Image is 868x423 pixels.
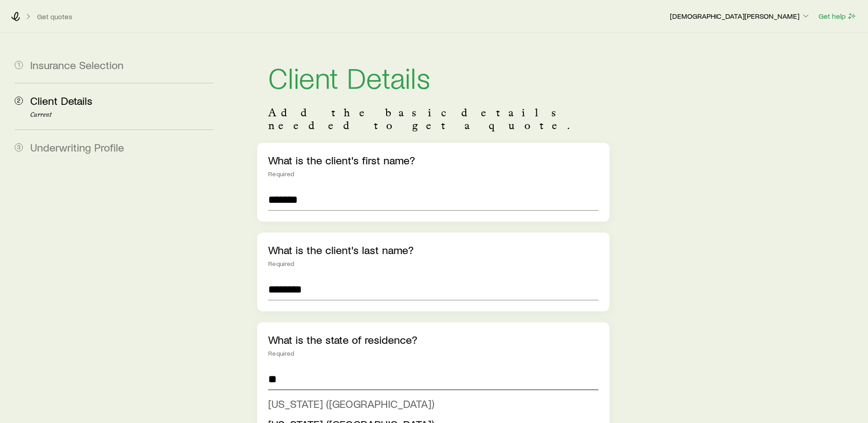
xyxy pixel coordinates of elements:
[268,260,598,267] div: Required
[268,244,598,256] p: What is the client's last name?
[30,111,213,119] p: Current
[670,11,810,21] p: [DEMOGRAPHIC_DATA][PERSON_NAME]
[268,333,598,346] p: What is the state of residence?
[30,141,124,154] span: Underwriting Profile
[30,94,92,107] span: Client Details
[669,11,811,22] button: [DEMOGRAPHIC_DATA][PERSON_NAME]
[268,394,593,414] li: Michigan (MI)
[15,97,23,105] span: 2
[268,62,598,92] h1: Client Details
[268,170,598,178] div: Required
[268,397,434,410] span: [US_STATE] ([GEOGRAPHIC_DATA])
[15,61,23,69] span: 1
[268,154,598,167] p: What is the client's first name?
[37,12,73,21] button: Get quotes
[818,11,857,22] button: Get help
[268,106,598,132] p: Add the basic details needed to get a quote.
[268,350,598,357] div: Required
[30,58,124,71] span: Insurance Selection
[15,143,23,152] span: 3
